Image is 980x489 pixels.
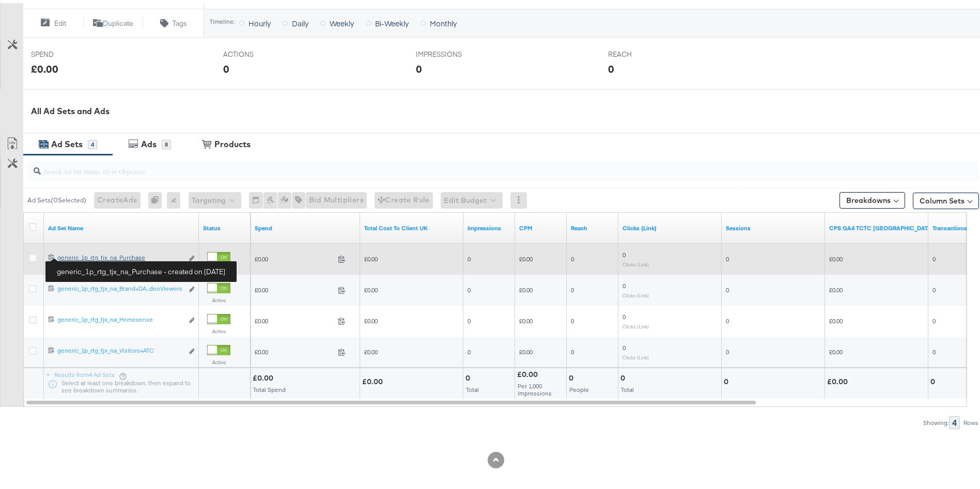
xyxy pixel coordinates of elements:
[913,190,979,206] button: Column Sets
[209,15,235,22] div: Timeline:
[465,370,473,380] div: 0
[88,137,97,146] div: 4
[51,135,83,147] div: Ad Sets
[31,46,108,56] span: SPEND
[141,135,157,147] div: Ads
[57,250,183,261] a: generic_1p_rtg_tjx_na_Purchase
[569,370,577,380] div: 0
[364,314,378,322] span: £0.00
[207,263,230,270] label: Active
[466,383,479,390] span: Total
[517,367,541,376] div: £0.00
[255,221,356,229] a: The total amount spent to date.
[930,374,938,384] div: 0
[207,294,230,301] label: Active
[623,258,649,264] sub: Clicks (Link)
[362,374,386,384] div: £0.00
[255,252,334,260] span: £0.00
[173,15,187,25] span: Tags
[519,252,533,260] span: £0.00
[255,345,334,353] span: £0.00
[569,383,589,390] span: People
[253,383,286,390] span: Total Spend
[330,15,354,25] span: Weekly
[430,15,457,25] span: Monthly
[623,289,649,295] sub: Clicks (Link)
[932,314,936,322] span: 0
[932,252,936,260] span: 0
[364,345,378,353] span: £0.00
[519,221,563,229] a: The average cost you've paid to have 1,000 impressions of your ad.
[148,189,167,206] div: 0
[57,281,183,290] div: generic_1p_rtg_tjx_na_Brand+DA...deoViewers
[623,221,718,229] a: The number of clicks on links appearing on your ad or Page that direct people to your sites off F...
[468,314,471,322] span: 0
[255,283,334,291] span: £0.00
[726,252,729,260] span: 0
[223,58,229,73] div: 0
[726,283,729,291] span: 0
[571,283,574,291] span: 0
[468,252,471,260] span: 0
[162,137,171,146] div: 8
[375,15,409,25] span: Bi-Weekly
[57,312,183,321] div: generic_1p_rtg_tjx_na_Homesense
[57,343,183,354] a: generic_1p_rtg_tjx_na_Visitors+ATC
[829,252,843,260] span: £0.00
[23,14,83,26] button: Edit
[364,283,378,291] span: £0.00
[468,283,471,291] span: 0
[364,252,378,260] span: £0.00
[608,46,686,56] span: REACH
[726,314,729,322] span: 0
[255,314,334,322] span: £0.00
[48,221,195,229] a: Your Ad Set name.
[253,370,276,380] div: £0.00
[207,325,230,332] label: Active
[623,351,649,357] sub: Clicks (Link)
[623,320,649,326] sub: Clicks (Link)
[214,135,251,147] div: Products
[103,15,133,25] span: Duplicate
[963,416,979,423] div: Rows
[571,314,574,322] span: 0
[726,345,729,353] span: 0
[571,345,574,353] span: 0
[519,314,533,322] span: £0.00
[949,413,960,426] div: 4
[143,14,204,26] button: Tags
[416,58,422,73] div: 0
[726,221,821,229] a: Sessions - GA Sessions - The total number of sessions
[203,221,246,229] a: Shows the current state of your Ad Set.
[621,383,634,390] span: Total
[623,310,626,318] span: 0
[292,15,308,25] span: Daily
[571,221,614,229] a: The number of people your ad was served to.
[829,345,843,353] span: £0.00
[364,221,459,229] a: Total Cost To Client
[57,250,183,259] div: generic_1p_rtg_tjx_na_Purchase
[83,14,144,26] button: Duplicate
[31,58,58,73] div: £0.00
[57,312,183,323] a: generic_1p_rtg_tjx_na_Homesense
[839,189,905,206] button: Breakdowns
[932,345,936,353] span: 0
[724,374,732,384] div: 0
[57,281,183,292] a: generic_1p_rtg_tjx_na_Brand+DA...deoViewers
[623,248,626,256] span: 0
[57,343,183,352] div: generic_1p_rtg_tjx_na_Visitors+ATC
[416,46,493,56] span: IMPRESSIONS
[827,374,851,384] div: £0.00
[829,314,843,322] span: £0.00
[829,283,843,291] span: £0.00
[27,193,86,202] div: Ad Sets ( 0 Selected)
[468,221,511,229] a: The number of times your ad was served. On mobile apps an ad is counted as served the first time ...
[468,345,471,353] span: 0
[623,341,626,349] span: 0
[54,15,66,25] span: Edit
[248,15,271,25] span: Hourly
[932,283,936,291] span: 0
[923,416,949,423] div: Showing:
[223,46,301,56] span: ACTIONS
[519,345,533,353] span: £0.00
